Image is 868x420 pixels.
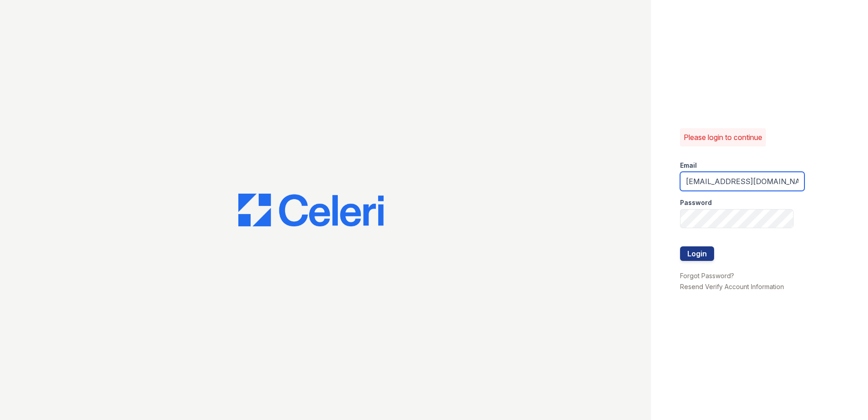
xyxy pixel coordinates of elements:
p: Please login to continue [684,132,762,143]
label: Password [680,198,712,207]
a: Resend Verify Account Information [680,283,784,290]
a: Forgot Password? [680,272,734,280]
button: Login [680,246,714,261]
img: CE_Logo_Blue-a8612792a0a2168367f1c8372b55b34899dd931a85d93a1a3d3e32e68fde9ad4.png [238,194,384,226]
label: Email [680,161,697,170]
